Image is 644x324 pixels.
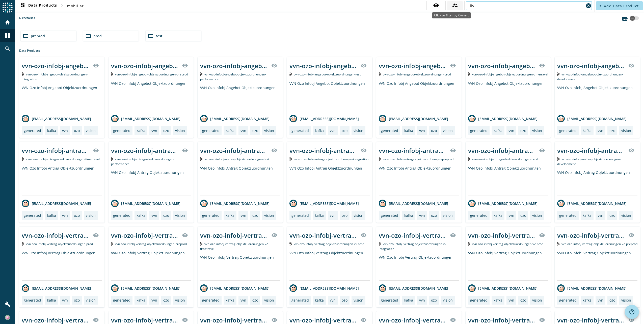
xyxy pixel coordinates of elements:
div: vision [264,213,274,218]
span: Kafka Topic: vvn-ozo-infobj-antrag-objektzuordnungen-performance [111,157,175,166]
img: Kafka Topic: vvn-ozo-infobj-antrag-objektzuordnungen-integration [289,157,292,161]
div: vision [264,128,274,133]
mat-icon: dashboard [20,3,26,9]
img: Kafka Topic: vvn-ozo-infobj-antrag-objektzuordnungen-timetravel [22,157,24,161]
span: Kafka Topic: vvn-ozo-infobj-antrag-objektzuordnungen-development [557,157,621,166]
span: Kafka Topic: vvn-ozo-infobj-angebot-objektzuordnungen-prod [383,72,451,76]
div: VVN Ozo Infobj Angebot Objektzuordnungen [289,81,370,111]
img: avatar [557,284,565,292]
div: generated [470,128,488,133]
div: vvn [62,213,68,218]
mat-icon: supervisor_account [452,2,458,8]
mat-icon: visibility [361,317,367,323]
div: ozo [163,128,169,133]
img: avatar [111,115,119,122]
div: [EMAIL_ADDRESS][DOMAIN_NAME] [289,200,359,207]
mat-icon: visibility [361,232,367,238]
div: vision [443,298,453,303]
div: [EMAIL_ADDRESS][DOMAIN_NAME] [111,284,180,292]
div: vvn-ozo-infobj-antrag-objektzuordnungen-_stage_ [379,146,447,155]
div: [EMAIL_ADDRESS][DOMAIN_NAME] [22,284,91,292]
span: Data Products [20,3,57,9]
div: ozo [342,128,347,133]
div: VVN Ozo Infobj Vertrag Objektzuordnungen [468,251,548,280]
img: avatar [200,200,208,207]
div: vvn-ozo-infobj-antrag-objektzuordnungen-_stage_ [200,146,268,155]
div: ozo [520,213,526,218]
div: vvn-ozo-infobj-angebot-objektzuordnungen-_stage_ [468,62,536,70]
div: [EMAIL_ADDRESS][DOMAIN_NAME] [200,115,270,122]
div: ozo [342,213,347,218]
img: Kafka Topic: vvn-ozo-infobj-vertrag-objektzuordnungen-v2-timetravel [200,242,202,246]
div: ozo [609,298,615,303]
mat-icon: visibility [271,232,277,238]
img: avatar [468,115,476,122]
div: generated [202,128,220,133]
div: vvn-ozo-infobj-angebot-objektzuordnungen-_stage_ [289,62,358,70]
div: [EMAIL_ADDRESS][DOMAIN_NAME] [22,200,91,207]
img: avatar [557,200,565,207]
div: vision [354,298,363,303]
div: vvn [330,128,336,133]
span: Kafka Topic: vvn-ozo-infobj-vertrag-objektzuordnungen-prod [26,242,93,246]
mat-icon: folder_open [23,33,29,39]
div: Click to filter by Owner. [432,12,471,18]
div: kafka [315,298,324,303]
img: Kafka Topic: vvn-ozo-infobj-angebot-objektzuordnungen-development [557,72,559,76]
span: Kafka Topic: vvn-ozo-infobj-vertrag-objektzuordnungen-v2-prod [472,242,543,246]
div: ozo [74,213,80,218]
div: ozo [342,298,347,303]
img: avatar [468,284,476,292]
span: Kafka Topic: vvn-ozo-infobj-angebot-objektzuordnungen-development [557,72,623,81]
div: vision [443,213,453,218]
mat-icon: visibility [539,232,545,238]
div: vision [354,128,363,133]
mat-icon: visibility [433,2,439,8]
div: vvn [419,213,425,218]
div: [EMAIL_ADDRESS][DOMAIN_NAME] [22,115,91,122]
mat-icon: visibility [182,317,188,323]
div: generated [202,298,220,303]
div: ozo [431,213,437,218]
span: Kafka Topic: vvn-ozo-infobj-angebot-objektzuordnungen-timetravel [472,72,548,76]
div: vvn [508,213,514,218]
img: Kafka Topic: vvn-ozo-infobj-antrag-objektzuordnungen-development [557,157,559,161]
mat-icon: visibility [271,317,277,323]
div: ozo [252,298,258,303]
div: [EMAIL_ADDRESS][DOMAIN_NAME] [557,284,627,292]
div: vvn-ozo-infobj-vertrag-objektzuordnungen-v2-_stage_ [200,231,268,239]
img: avatar [557,115,565,122]
div: vvn-ozo-infobj-angebot-objektzuordnungen-_stage_ [557,62,625,70]
div: vvn-ozo-infobj-vertrag-objektzuordnungen-v2-_stage_ [557,231,625,239]
div: [EMAIL_ADDRESS][DOMAIN_NAME] [200,200,270,207]
img: avatar [22,200,29,207]
div: generated [291,213,309,218]
div: vision [86,128,96,133]
div: generated [24,128,41,133]
span: test [156,34,163,38]
div: vvn [508,298,514,303]
mat-icon: visibility [539,63,545,69]
div: [EMAIL_ADDRESS][DOMAIN_NAME] [289,284,359,292]
div: vision [354,213,363,218]
div: vvn [330,213,336,218]
img: avatar [111,200,119,207]
mat-icon: folder_open [148,33,154,39]
div: generated [381,128,398,133]
div: generated [291,298,309,303]
div: [EMAIL_ADDRESS][DOMAIN_NAME] [200,284,270,292]
div: VVN Ozo Infobj Vertrag Objektzuordnungen [22,251,102,280]
div: kafka [47,128,56,133]
div: vision [175,298,185,303]
div: vision [532,128,542,133]
div: kafka [137,298,145,303]
div: ozo [163,213,169,218]
div: vvn [151,213,157,218]
div: Data Products [19,48,640,53]
img: avatar [22,284,29,292]
span: Kafka Topic: vvn-ozo-infobj-vertrag-objektzuordnungen-v2-preprod [561,242,637,246]
div: [EMAIL_ADDRESS][DOMAIN_NAME] [468,200,538,207]
img: avatar [111,284,119,292]
div: vision [621,298,631,303]
div: VVN Ozo Infobj Antrag Objektzuordnungen [289,166,370,196]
